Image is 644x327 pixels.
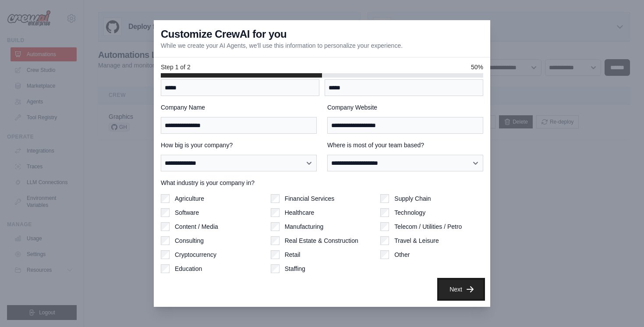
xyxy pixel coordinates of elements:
[394,208,425,217] label: Technology
[327,141,483,149] label: Where is most of your team based?
[600,285,644,327] iframe: Chat Widget
[439,280,483,299] button: Next
[161,27,287,41] h3: Customize CrewAI for you
[394,236,439,245] label: Travel & Leisure
[175,194,204,203] label: Agriculture
[175,222,218,231] label: Content / Media
[285,222,324,231] label: Manufacturing
[161,41,403,50] p: While we create your AI Agents, we'll use this information to personalize your experience.
[175,236,204,245] label: Consulting
[394,222,462,231] label: Telecom / Utilities / Petro
[285,264,305,273] label: Staffing
[327,103,483,112] label: Company Website
[161,63,191,71] span: Step 1 of 2
[285,236,358,245] label: Real Estate & Construction
[471,63,483,71] span: 50%
[161,103,317,112] label: Company Name
[285,250,301,259] label: Retail
[161,178,483,187] label: What industry is your company in?
[394,250,410,259] label: Other
[161,141,317,149] label: How big is your company?
[285,194,335,203] label: Financial Services
[285,208,315,217] label: Healthcare
[394,194,431,203] label: Supply Chain
[175,208,199,217] label: Software
[175,250,216,259] label: Cryptocurrency
[175,264,202,273] label: Education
